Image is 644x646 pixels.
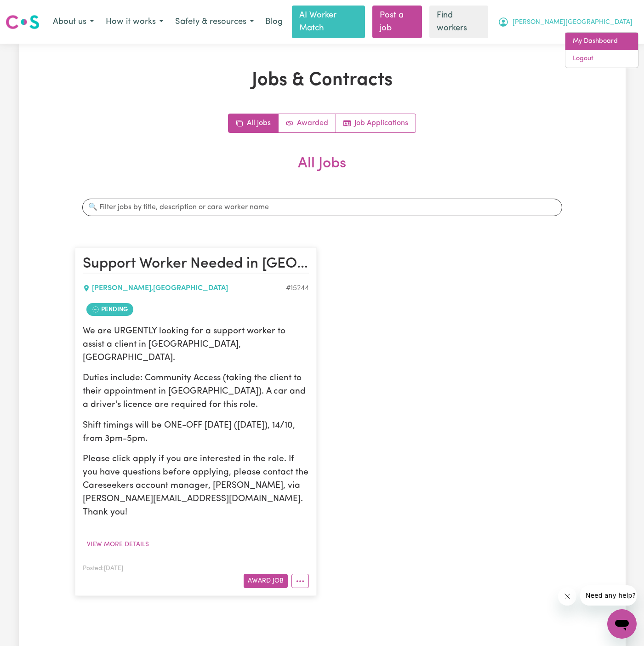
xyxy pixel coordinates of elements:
[47,12,100,32] button: About us
[83,566,123,572] span: Posted: [DATE]
[565,33,638,50] a: My Dashboard
[83,283,286,294] div: [PERSON_NAME] , [GEOGRAPHIC_DATA]
[565,50,638,68] a: Logout
[83,453,309,519] p: Please click apply if you are interested in the role. If you have questions before applying, plea...
[83,537,153,552] button: View more details
[260,12,288,32] a: Blog
[86,303,133,316] span: Job contract pending review by care worker
[228,114,279,132] a: All jobs
[6,11,40,33] a: Careseekers logo
[372,6,422,38] a: Post a job
[607,609,637,639] iframe: Button to launch messaging window
[429,6,488,38] a: Find workers
[336,114,416,132] a: Job applications
[83,419,309,446] p: Shift timings will be ONE-OFF [DATE] ([DATE]), 14/10, from 3pm-5pm.
[83,325,309,365] p: We are URGENTLY looking for a support worker to assist a client in [GEOGRAPHIC_DATA], [GEOGRAPHIC...
[279,114,336,132] a: Active jobs
[513,17,633,28] span: [PERSON_NAME][GEOGRAPHIC_DATA]
[75,69,570,91] h1: Jobs & Contracts
[100,12,169,32] button: How it works
[6,14,40,30] img: Careseekers logo
[83,372,309,412] p: Duties include: Community Access (taking the client to their appointment in [GEOGRAPHIC_DATA]). A...
[565,32,638,68] div: My Account
[244,574,288,588] button: Award Job
[292,6,365,38] a: AI Worker Match
[75,155,570,187] h2: All Jobs
[82,199,562,216] input: 🔍 Filter jobs by title, description or care worker name
[291,574,309,588] button: More options
[83,255,309,274] h2: Support Worker Needed in Eastwood, NSW
[580,585,637,606] iframe: Message from company
[286,283,309,294] div: Job ID #15244
[558,587,576,606] iframe: Close message
[169,12,260,32] button: Safety & resources
[492,12,638,32] button: My Account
